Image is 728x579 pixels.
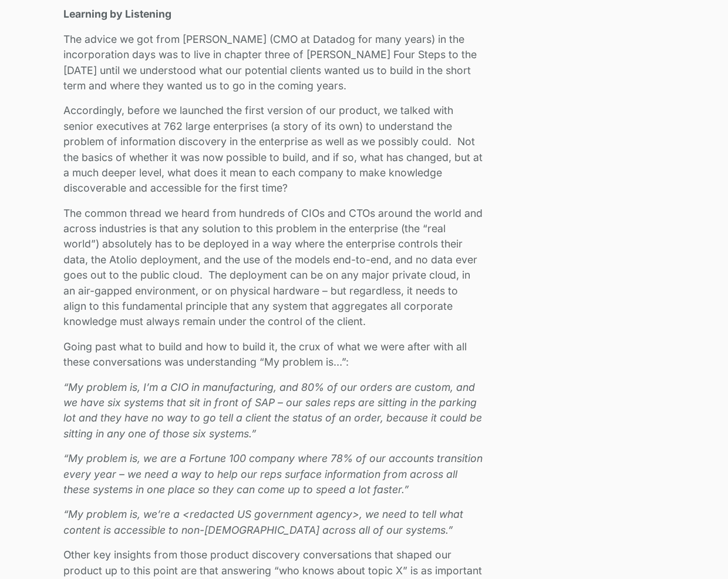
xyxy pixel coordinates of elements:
em: “My problem is, I’m a CIO in manufacturing, and 80% of our orders are custom, and we have six sys... [63,381,482,440]
p: Accordingly, before we launched the first version of our product, we talked with senior executive... [63,103,483,196]
p: The advice we got from [PERSON_NAME] (CMO at Datadog for many years) in the incorporation days wa... [63,32,483,94]
p: The common thread we heard from hundreds of CIOs and CTOs around the world and across industries ... [63,206,483,330]
iframe: Chat Widget [669,523,728,579]
em: “My problem is, we’re a <redacted US government agency>, we need to tell what content is accessib... [63,508,463,536]
p: Going past what to build and how to build it, the crux of what we were after with all these conve... [63,339,483,370]
em: “My problem is, we are a Fortune 100 company where 78% of our accounts transition every year – we... [63,452,483,496]
strong: Learning by Listening [63,8,171,20]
